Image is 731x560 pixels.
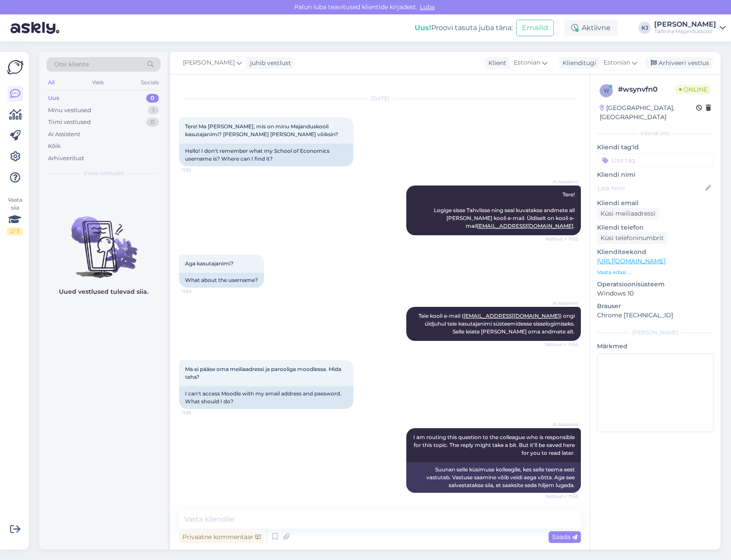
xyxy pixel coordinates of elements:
span: AI Assistent [546,179,578,185]
div: Küsi meiliaadressi [597,208,659,220]
span: [PERSON_NAME] [183,58,235,68]
a: [EMAIL_ADDRESS][DOMAIN_NAME] [477,223,573,229]
p: Kliendi telefon [597,223,714,232]
a: [URL][DOMAIN_NAME] [597,257,666,265]
span: I am routing this question to the colleague who is responsible for this topic. The reply might ta... [413,434,576,456]
span: Estonian [514,58,540,68]
div: All [46,77,56,88]
a: [PERSON_NAME]Tallinna Majanduskool [654,21,726,35]
div: Proovi tasuta juba täna: [415,23,513,33]
span: AI Assistent [546,300,578,306]
span: Aga kasutajanimi? [185,260,233,267]
span: Tere! Ma [PERSON_NAME], mis on minu Majanduskooli kasutajanimi? [PERSON_NAME] [PERSON_NAME] võiksin? [185,123,338,137]
span: Online [676,85,711,94]
span: Nähtud ✓ 11:55 [546,493,578,500]
b: Uus! [415,24,431,32]
div: juhib vestlust [247,58,291,68]
div: I can't access Moodle with my email address and password. What should I do? [179,386,353,409]
div: [PERSON_NAME] [597,329,714,337]
span: Otsi kliente [54,60,89,69]
img: No chats [39,201,168,279]
div: [PERSON_NAME] [654,21,716,28]
p: Uued vestlused tulevad siia. [59,287,148,296]
p: Märkmed [597,342,714,351]
p: Kliendi nimi [597,170,714,179]
div: Arhiveeritud [48,154,84,163]
span: AI Assistent [546,421,578,428]
button: Emailid [516,20,554,36]
p: Kliendi tag'id [597,143,714,152]
p: Brauser [597,302,714,311]
div: Klienditugi [559,58,596,68]
p: Klienditeekond [597,247,714,257]
div: AI Assistent [48,130,80,139]
span: Luba [417,3,437,11]
div: KJ [638,22,651,34]
p: Chrome [TECHNICAL_ID] [597,311,714,320]
p: Windows 10 [597,289,714,298]
p: Kliendi email [597,199,714,208]
span: Teie kooli e-mail ( ) ongi üldjuhul teie kasutajanimi süsteemidesse sisselogimiseks. Selle leiate... [419,313,576,335]
input: Lisa tag [597,154,714,167]
div: Hello! I don't remember what my School of Economics username is? Where can I find it? [179,144,353,166]
div: Küsi telefoninumbrit [597,232,667,244]
span: w [604,87,609,94]
p: Operatsioonisüsteem [597,280,714,289]
div: Web [90,77,106,88]
span: Nähtud ✓ 11:54 [545,341,578,348]
a: [EMAIL_ADDRESS][DOMAIN_NAME] [463,313,560,319]
div: 2 / 3 [7,227,23,235]
input: Lisa nimi [597,183,704,193]
div: 0 [146,118,159,127]
span: 11:55 [182,409,214,416]
div: Suunan selle küsimuse kolleegile, kes selle teema eest vastutab. Vastuse saamine võib veidi aega ... [406,462,581,493]
p: Vaata edasi ... [597,268,714,276]
span: Nähtud ✓ 11:52 [546,236,578,242]
div: Vaata siia [7,196,23,235]
div: Tallinna Majanduskool [654,28,716,35]
div: Socials [139,77,161,88]
div: Arhiveeri vestlus [645,57,713,69]
span: Estonian [604,58,630,68]
div: Klient [485,58,506,68]
span: 11:52 [182,167,214,173]
div: Tiimi vestlused [48,118,91,127]
div: Kliendi info [597,130,714,137]
span: Uued vestlused [83,169,124,177]
div: Uus [48,94,59,103]
div: # wsynvfn0 [618,84,676,95]
span: Ma ei pääse oma meiliaadressi ja parooliga moodlesse. Mida teha? [185,366,343,380]
span: Saada [552,533,577,541]
div: 0 [146,94,159,103]
div: [GEOGRAPHIC_DATA], [GEOGRAPHIC_DATA] [600,103,696,122]
span: Tere! Logige sisse Tahvlisse ning seal kuvatakse andmete all [PERSON_NAME] kooli e-mail. Üldiselt... [434,191,576,229]
img: Askly Logo [7,59,24,76]
div: Minu vestlused [48,106,91,115]
div: What about the username? [179,273,264,288]
div: Aktiivne [564,20,618,36]
span: 11:54 [182,288,214,295]
div: Privaatne kommentaar [179,531,264,543]
div: 1 [148,106,159,115]
div: [DATE] [179,95,581,103]
div: Kõik [48,142,61,151]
